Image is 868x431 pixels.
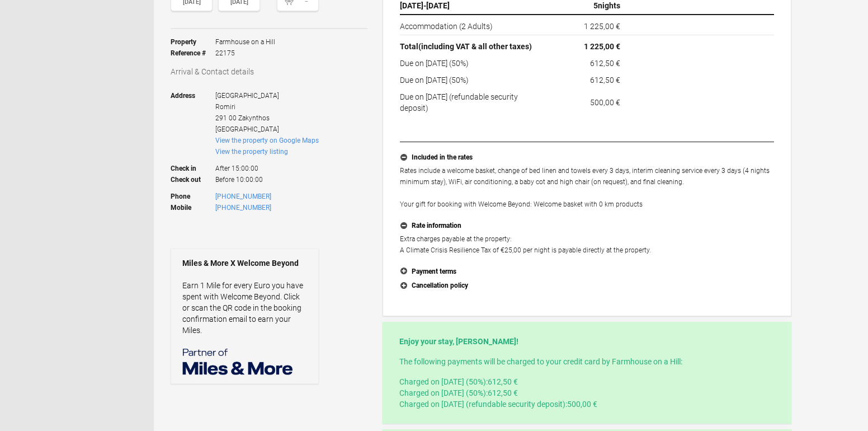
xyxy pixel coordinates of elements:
[215,157,319,174] span: After 15:00:00
[400,219,774,233] button: Rate information
[171,36,215,48] strong: Property
[171,157,215,174] strong: Check in
[590,76,620,85] flynt-currency: 612,50 €
[488,388,518,397] flynt-currency: 612,50 €
[399,376,775,410] p: Charged on [DATE] (50%): Charged on [DATE] (50%): Charged on [DATE] (refundable security deposit):
[418,42,532,51] span: (including VAT & all other taxes)
[182,257,307,269] strong: Miles & More X Welcome Beyond
[400,233,774,256] p: Extra charges payable at the property: A Climate Crisis Resilience Tax of €25,00 per night is pay...
[215,174,319,185] span: Before 10:00:00
[215,148,288,156] a: View the property listing
[400,15,550,35] td: Accommodation (2 Adults)
[426,1,450,10] span: [DATE]
[171,66,367,77] h3: Arrival & Contact details
[215,114,237,122] span: 291 00
[238,114,270,122] span: Zakynthos
[400,35,550,55] th: Total
[171,191,215,202] strong: Phone
[215,204,271,212] a: [PHONE_NUMBER]
[400,265,774,279] button: Payment terms
[488,377,518,386] flynt-currency: 612,50 €
[215,36,275,48] span: Farmhouse on a Hill
[567,400,597,409] flynt-currency: 500,00 €
[590,59,620,68] flynt-currency: 612,50 €
[171,174,215,185] strong: Check out
[584,42,620,51] flynt-currency: 1 225,00 €
[400,72,550,88] td: Due on [DATE] (50%)
[400,1,423,10] span: [DATE]
[400,151,774,165] button: Included in the rates
[215,103,235,111] span: Romiri
[399,337,518,346] strong: Enjoy your stay, [PERSON_NAME]!
[400,279,774,293] button: Cancellation policy
[400,55,550,72] td: Due on [DATE] (50%)
[215,48,275,59] span: 22175
[171,48,215,59] strong: Reference #
[171,90,215,135] strong: Address
[593,1,598,10] span: 5
[215,137,319,144] a: View the property on Google Maps
[182,347,294,375] img: Miles & More
[584,22,620,31] flynt-currency: 1 225,00 €
[400,165,774,210] p: Rates include a welcome basket, change of bed linen and towels every 3 days, interim cleaning ser...
[171,202,215,213] strong: Mobile
[399,356,775,367] p: The following payments will be charged to your credit card by Farmhouse on a Hill:
[590,98,620,107] flynt-currency: 500,00 €
[182,281,303,335] a: Earn 1 Mile for every Euro you have spent with Welcome Beyond. Click or scan the QR code in the b...
[400,88,550,114] td: Due on [DATE] (refundable security deposit)
[215,193,271,200] a: [PHONE_NUMBER]
[215,92,279,100] span: [GEOGRAPHIC_DATA]
[215,125,279,133] span: [GEOGRAPHIC_DATA]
